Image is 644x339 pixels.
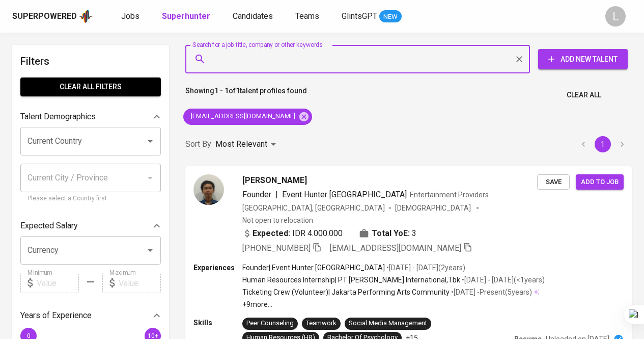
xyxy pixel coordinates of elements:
button: page 1 [595,136,611,152]
div: Talent Demographics [20,107,161,127]
span: [EMAIL_ADDRESS][DOMAIN_NAME] [330,243,461,253]
div: IDR 4.000.000 [242,227,343,240]
a: Jobs [121,10,142,23]
span: Clear All [567,89,601,101]
div: Teamwork [306,319,337,328]
a: Candidates [233,10,275,23]
p: • [DATE] - Present ( 5 years ) [450,287,532,297]
span: | [275,189,278,201]
button: Clear All [563,86,605,105]
div: Superpowered [12,11,77,22]
p: • [DATE] - [DATE] ( <1 years ) [460,275,545,285]
p: Not open to relocation [242,215,313,225]
a: GlintsGPT NEW [342,10,402,23]
h6: Filters [20,53,161,69]
p: Talent Demographics [20,111,96,123]
button: Open [143,134,157,148]
span: Teams [295,11,319,21]
span: [DEMOGRAPHIC_DATA] [395,203,472,213]
p: Founder | Event Hunter [GEOGRAPHIC_DATA] [242,263,385,273]
span: [PERSON_NAME] [242,174,307,187]
p: • [DATE] - [DATE] ( 2 years ) [385,263,465,273]
span: Entertainment Providers [410,191,489,199]
span: Jobs [121,11,139,21]
b: Expected: [253,227,290,240]
span: NEW [379,12,402,22]
b: 1 [236,87,240,95]
button: Clear All filters [20,77,161,96]
div: Peer Counseling [246,319,294,328]
span: Clear All filters [29,81,153,93]
a: Teams [295,10,321,23]
span: 3 [412,227,416,240]
p: Years of Experience [20,309,92,322]
div: [EMAIL_ADDRESS][DOMAIN_NAME] [183,109,312,125]
span: Save [542,176,565,188]
span: Add to job [581,176,619,188]
span: Founder [242,190,271,199]
input: Value [119,273,161,293]
p: Expected Salary [20,220,78,232]
div: [GEOGRAPHIC_DATA], [GEOGRAPHIC_DATA] [242,203,385,213]
button: Add to job [576,174,624,190]
p: Showing of talent profiles found [185,86,307,105]
span: [EMAIL_ADDRESS][DOMAIN_NAME] [183,112,301,121]
div: Expected Salary [20,216,161,236]
b: Total YoE: [372,227,410,240]
img: 4067d2787864bbf4455f452d47e1e0e5.jpg [193,174,224,205]
p: Sort By [185,138,211,150]
b: 1 - 1 [214,87,229,95]
div: L [605,6,626,27]
a: Superhunter [162,10,212,23]
p: +9 more ... [242,299,545,309]
p: Human Resources Internship | PT [PERSON_NAME] International,Tbk [242,275,460,285]
div: Social Media Management [349,319,427,328]
a: Superpoweredapp logo [12,9,93,24]
span: [PHONE_NUMBER] [242,243,311,253]
b: Superhunter [162,11,210,21]
button: Add New Talent [538,49,628,69]
p: Skills [193,318,242,328]
img: app logo [79,9,93,24]
p: Ticketing Crew (Volunteer) | Jakarta Performing Arts Community [242,287,450,297]
span: GlintsGPT [342,11,377,21]
button: Open [143,243,157,257]
div: Years of Experience [20,305,161,326]
span: Event Hunter [GEOGRAPHIC_DATA] [282,190,407,199]
span: Add New Talent [546,53,620,66]
button: Clear [512,52,526,66]
p: Experiences [193,263,242,273]
p: Please select a Country first [27,194,154,204]
span: Candidates [233,11,273,21]
p: Most Relevant [215,138,267,150]
button: Save [537,174,570,190]
input: Value [37,273,79,293]
div: Most Relevant [215,135,279,154]
nav: pagination navigation [574,136,632,152]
